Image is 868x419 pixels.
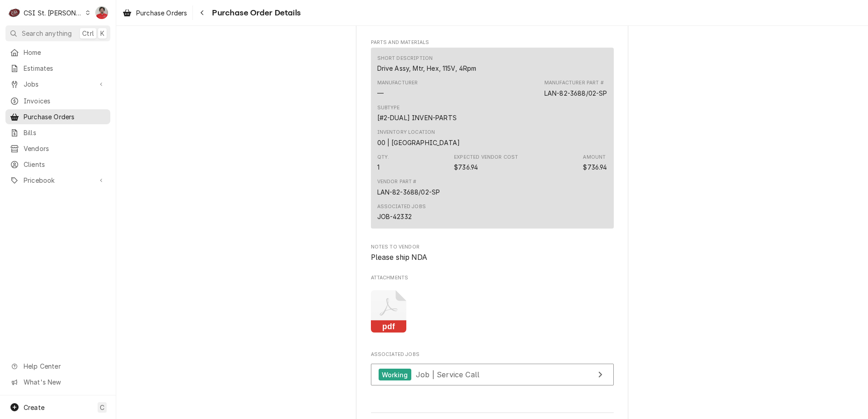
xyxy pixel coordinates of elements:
[5,61,110,76] a: Estimates
[371,274,614,340] div: Attachments
[24,377,105,387] span: What's New
[583,154,606,161] div: Amount
[5,93,110,108] a: Invoices
[371,351,614,390] div: Associated Jobs
[416,370,479,379] span: Job | Service Call
[377,138,460,147] div: Inventory Location
[24,63,106,73] span: Estimates
[377,55,477,73] div: Short Description
[100,29,104,38] span: K
[5,173,110,188] a: Go to Pricebook
[24,48,106,57] span: Home
[377,104,457,122] div: Subtype
[371,39,614,233] div: Parts and Materials
[371,252,614,263] span: Notes to Vendor
[377,178,417,185] div: Vendor Part #
[377,129,435,136] div: Inventory Location
[5,157,110,172] a: Clients
[371,39,614,46] span: Parts and Materials
[454,162,478,172] div: Expected Vendor Cost
[24,128,106,137] span: Bills
[377,154,390,172] div: Quantity
[454,154,518,172] div: Expected Vendor Cost
[371,253,427,262] span: Please ship NDA
[5,77,110,92] a: Go to Jobs
[377,113,457,122] div: Subtype
[5,359,110,374] a: Go to Help Center
[82,29,94,38] span: Ctrl
[24,96,106,106] span: Invoices
[377,154,390,161] div: Qty.
[24,144,106,153] span: Vendors
[377,79,418,97] div: Manufacturer
[454,154,518,161] div: Expected Vendor Cost
[377,129,460,147] div: Inventory Location
[377,212,412,221] div: JOB-42332
[209,7,301,19] span: Purchase Order Details
[371,244,614,263] div: Notes to Vendor
[119,5,191,20] a: Purchase Orders
[371,48,614,232] div: Parts and Materials List
[544,79,604,87] div: Manufacturer Part #
[377,162,380,172] div: Quantity
[95,6,108,19] div: Nicholas Faubert's Avatar
[24,160,106,169] span: Clients
[5,141,110,156] a: Vendors
[583,162,607,172] div: Amount
[377,88,384,98] div: Manufacturer
[377,79,418,87] div: Manufacturer
[371,48,614,228] div: Line Item
[544,88,607,98] div: Part Number
[24,175,92,185] span: Pricebook
[22,29,72,38] span: Search anything
[371,364,614,386] a: View Job
[377,203,426,210] div: Associated Jobs
[24,112,106,122] span: Purchase Orders
[379,369,411,381] div: Working
[583,154,607,172] div: Amount
[371,290,407,333] button: pdf
[195,5,209,20] button: Navigate back
[8,6,21,19] div: CSI St. Louis's Avatar
[377,104,400,112] div: Subtype
[24,8,83,18] div: CSI St. [PERSON_NAME]
[371,351,614,358] span: Associated Jobs
[5,109,110,124] a: Purchase Orders
[544,79,607,97] div: Part Number
[24,361,105,371] span: Help Center
[377,63,477,73] div: Short Description
[24,404,44,411] span: Create
[371,18,425,27] span: [DATE] 1:34 PM
[136,8,187,18] span: Purchase Orders
[24,79,92,89] span: Jobs
[377,187,440,197] div: LAN-82-3688/02-SP
[371,283,614,340] span: Attachments
[8,6,21,19] div: C
[371,274,614,282] span: Attachments
[95,6,108,19] div: NF
[5,125,110,140] a: Bills
[371,244,614,251] span: Notes to Vendor
[100,403,104,412] span: C
[5,375,110,390] a: Go to What's New
[5,45,110,60] a: Home
[5,25,110,41] button: Search anythingCtrlK
[377,55,433,62] div: Short Description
